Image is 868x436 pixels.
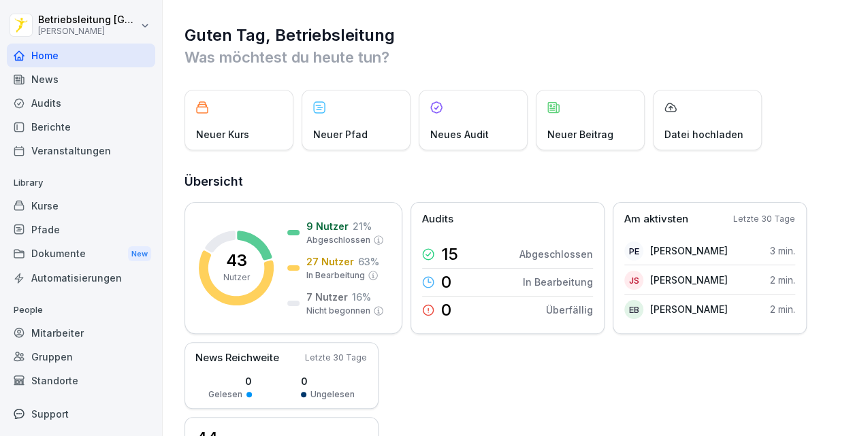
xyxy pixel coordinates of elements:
p: Gelesen [208,388,242,401]
p: Abgeschlossen [519,247,593,261]
p: 63 % [358,254,379,269]
p: [PERSON_NAME] [38,27,138,36]
p: 3 min. [770,244,795,258]
p: People [7,299,155,321]
p: 16 % [352,290,371,304]
p: 21 % [353,219,372,233]
p: Nutzer [223,271,250,284]
p: News Reichweite [195,350,279,366]
a: Berichte [7,115,155,139]
a: Automatisierungen [7,266,155,290]
p: 2 min. [770,273,795,287]
h2: Übersicht [184,172,848,191]
a: Kurse [7,194,155,218]
p: 0 [441,274,451,290]
p: 7 Nutzer [306,290,348,304]
p: Neuer Pfad [313,127,368,141]
p: Am aktivsten [624,212,688,227]
p: Letzte 30 Tage [305,352,367,364]
div: New [128,246,151,262]
a: Veranstaltungen [7,139,155,163]
p: 0 [208,374,252,388]
p: Überfällig [546,303,593,317]
p: 27 Nutzer [306,254,354,269]
p: [PERSON_NAME] [650,302,728,316]
p: Neuer Kurs [196,127,249,141]
p: 15 [441,246,458,263]
div: EB [624,300,643,319]
a: Home [7,44,155,67]
p: 2 min. [770,302,795,316]
p: Letzte 30 Tage [733,213,795,225]
a: DokumenteNew [7,241,155,267]
p: [PERSON_NAME] [650,244,728,258]
a: Gruppen [7,345,155,369]
a: Pfade [7,218,155,241]
p: Library [7,172,155,194]
p: Datei hochladen [664,127,743,141]
a: News [7,67,155,91]
a: Audits [7,91,155,115]
p: [PERSON_NAME] [650,273,728,287]
div: PE [624,241,643,261]
p: Nicht begonnen [306,305,370,317]
p: Ungelesen [310,388,355,401]
p: 43 [226,252,247,269]
a: Mitarbeiter [7,321,155,345]
p: Betriebsleitung [GEOGRAPHIC_DATA] [38,14,138,26]
p: 9 Nutzer [306,219,349,233]
div: JS [624,271,643,290]
p: Neuer Beitrag [547,127,613,141]
p: 0 [441,302,451,318]
a: Standorte [7,369,155,392]
p: In Bearbeitung [306,269,365,282]
p: Audits [422,212,453,227]
div: Dokumente [7,241,155,267]
p: Was möchtest du heute tun? [184,46,848,68]
div: Support [7,402,155,426]
p: Neues Audit [430,127,489,141]
p: 0 [301,374,355,388]
p: In Bearbeitung [523,275,593,289]
p: Abgeschlossen [306,234,370,246]
h1: Guten Tag, Betriebsleitung [184,24,848,46]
